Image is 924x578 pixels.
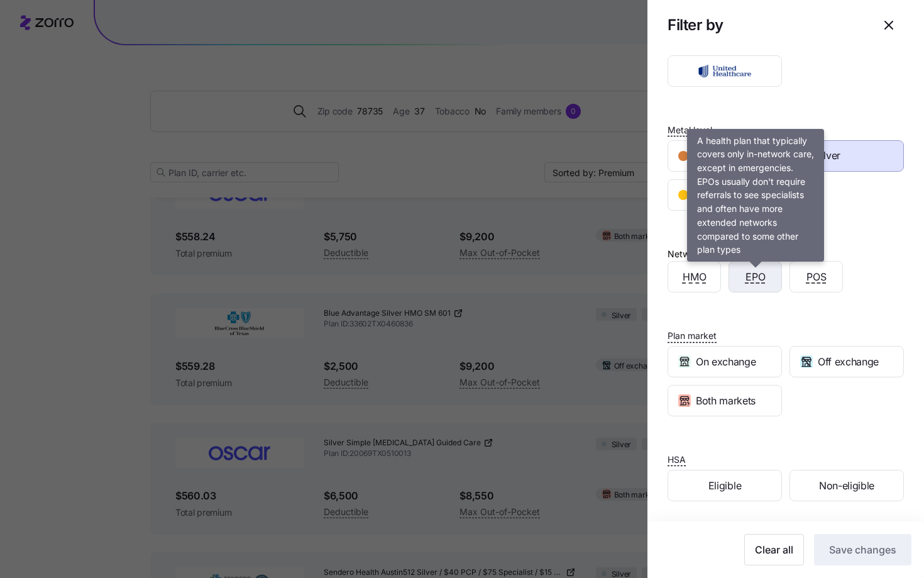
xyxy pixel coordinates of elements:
span: Bronze [693,148,725,164]
span: Both markets [696,393,756,409]
span: Clear all [755,542,793,557]
span: On exchange [696,354,756,370]
img: UnitedHealthcare [679,58,771,84]
span: POS [806,269,827,285]
span: EPO [745,269,766,285]
span: Non-eligible [819,478,874,494]
h1: Filter by [668,15,864,35]
button: Clear all [744,534,804,565]
span: Off exchange [818,354,879,370]
span: Metal level [668,124,712,136]
div: Network type [668,247,724,261]
button: Save changes [814,534,911,565]
span: Plan market [668,330,717,342]
span: Save changes [829,542,896,557]
span: HMO [683,269,707,285]
span: Silver [815,148,840,164]
span: HSA [668,453,686,466]
span: Eligible [708,478,741,494]
span: Gold [693,187,715,203]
